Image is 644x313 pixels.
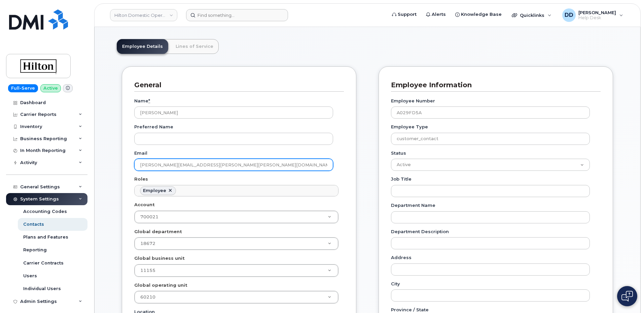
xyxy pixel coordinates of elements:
a: Support [387,8,421,21]
a: 18672 [135,238,338,250]
h3: General [134,81,339,90]
label: Global business unit [134,255,185,261]
input: Find something... [186,9,288,21]
label: Department Description [391,228,449,235]
h3: Employee Information [391,81,596,90]
a: Knowledge Base [451,8,506,21]
span: 60210 [140,294,155,300]
img: Open chat [621,291,633,302]
label: Department Name [391,202,435,209]
abbr: required [148,98,150,103]
label: Employee Type [391,124,428,130]
label: Account [134,201,155,208]
label: Job Title [391,176,412,182]
span: Quicklinks [520,12,544,18]
label: Address [391,254,412,261]
a: Hilton Domestic Operating Company Inc [110,9,177,21]
span: [PERSON_NAME] [578,10,616,15]
a: 11155 [135,264,338,277]
span: 18672 [140,241,155,246]
span: DD [565,11,573,19]
label: Name [134,98,150,104]
a: Alerts [421,8,451,21]
label: Global department [134,228,182,235]
a: Employee Details [117,39,168,54]
span: Support [398,11,417,18]
a: 60210 [135,291,338,303]
label: Global operating unit [134,282,187,288]
div: Quicklinks [507,8,556,22]
span: Help Desk [578,15,616,21]
label: Status [391,150,406,156]
label: Province / State [391,307,429,313]
a: 700021 [135,211,338,223]
div: David Davis [558,8,628,22]
div: Employee [143,188,166,193]
span: Alerts [432,11,446,18]
span: Knowledge Base [461,11,502,18]
span: 11155 [140,268,155,273]
label: Roles [134,176,148,182]
a: Lines of Service [170,39,219,54]
label: Employee Number [391,98,435,104]
span: 700021 [140,214,158,219]
label: City [391,281,400,287]
label: Preferred Name [134,124,173,130]
label: Email [134,150,147,156]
